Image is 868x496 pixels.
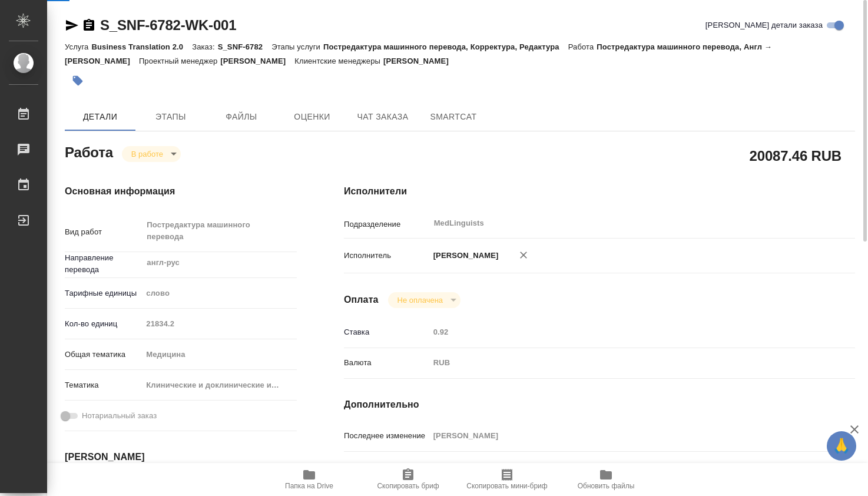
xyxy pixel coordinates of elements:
[578,482,635,490] span: Обновить файлы
[122,146,181,162] div: В работе
[344,293,379,307] h4: Оплата
[213,110,270,124] span: Файлы
[388,292,460,308] div: В работе
[429,250,499,262] p: [PERSON_NAME]
[458,463,556,496] button: Скопировать мини-бриф
[568,42,597,51] p: Работа
[139,57,220,65] p: Проектный менеджер
[91,42,192,51] p: Business Translation 2.0
[827,431,856,461] button: 🙏
[65,349,142,361] p: Общая тематика
[128,149,167,159] button: В работе
[65,68,91,94] button: Добавить тэг
[143,110,199,124] span: Этапы
[429,353,813,373] div: RUB
[355,110,411,124] span: Чат заказа
[65,141,113,162] h2: Работа
[359,463,458,496] button: Скопировать бриф
[65,318,142,330] p: Кол-во единиц
[344,326,429,338] p: Ставка
[65,252,142,276] p: Направление перевода
[323,42,568,51] p: Постредактура машинного перевода, Корректура, Редактура
[284,110,340,124] span: Оценки
[750,146,842,166] h2: 20087.46 RUB
[271,42,323,51] p: Этапы услуги
[192,42,217,51] p: Заказ:
[394,295,446,305] button: Не оплачена
[142,375,297,395] div: Клинические и доклинические исследования
[383,57,458,65] p: [PERSON_NAME]
[100,17,236,33] a: S_SNF-6782-WK-001
[220,57,294,65] p: [PERSON_NAME]
[142,345,297,365] div: Медицина
[466,482,547,490] span: Скопировать мини-бриф
[285,482,333,490] span: Папка на Drive
[142,283,297,303] div: слово
[82,18,96,32] button: Скопировать ссылку
[65,379,142,391] p: Тематика
[429,427,813,444] input: Пустое поле
[294,57,383,65] p: Клиентские менеджеры
[72,110,128,124] span: Детали
[65,42,91,51] p: Услуга
[831,434,852,458] span: 🙏
[344,250,429,262] p: Исполнитель
[65,18,79,32] button: Скопировать ссылку для ЯМессенджера
[82,410,157,422] span: Нотариальный заказ
[429,323,813,340] input: Пустое поле
[556,463,655,496] button: Обновить файлы
[65,287,142,299] p: Тарифные единицы
[377,482,439,490] span: Скопировать бриф
[260,463,359,496] button: Папка на Drive
[344,398,855,412] h4: Дополнительно
[65,226,142,238] p: Вид работ
[344,357,429,369] p: Валюта
[65,450,297,464] h4: [PERSON_NAME]
[65,184,297,199] h4: Основная информация
[705,19,823,31] span: [PERSON_NAME] детали заказа
[218,42,272,51] p: S_SNF-6782
[142,315,297,332] input: Пустое поле
[425,110,482,124] span: SmartCat
[344,430,429,442] p: Последнее изменение
[344,219,429,230] p: Подразделение
[511,242,536,268] button: Удалить исполнителя
[344,184,855,199] h4: Исполнители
